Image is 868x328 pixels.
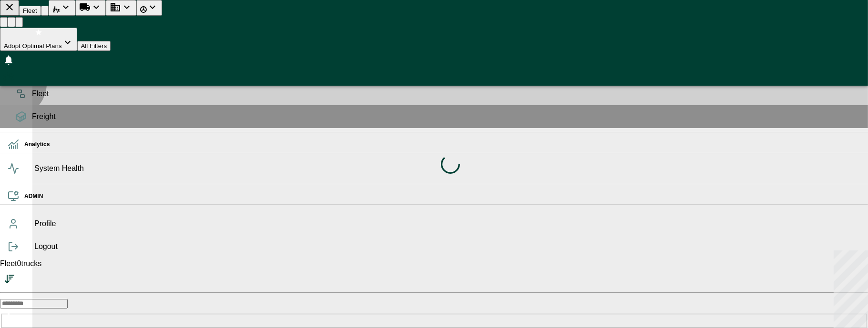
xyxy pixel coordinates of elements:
[8,17,15,27] button: medium
[32,88,860,99] span: Fleet
[17,259,21,268] span: 0
[15,17,23,27] button: high
[3,71,14,83] svg: Preferences
[24,140,860,149] h6: Analytics
[17,259,42,268] span: trucks
[4,42,62,50] span: Adopt Optimal Plans
[19,6,41,16] button: menu
[24,192,860,201] h6: ADMIN
[77,41,111,51] button: All Filters
[32,111,860,122] span: Freight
